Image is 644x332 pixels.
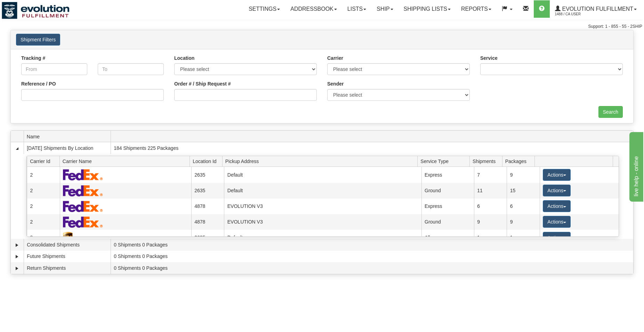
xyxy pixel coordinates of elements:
td: Ground [421,214,474,230]
label: Order # / Ship Request # [174,80,231,87]
a: Expand [14,265,21,272]
div: Support: 1 - 855 - 55 - 2SHIP [2,24,642,30]
td: 11 [474,183,507,199]
td: 7 [474,167,507,183]
label: Carrier [327,55,343,62]
td: 2 [27,167,60,183]
span: Carrier Id [30,156,59,167]
td: 2635 [191,183,224,199]
td: 4878 [191,214,224,230]
td: 2 [27,183,60,199]
td: 6 [507,199,540,214]
td: 0 Shipments 0 Packages [111,251,633,262]
td: EVOLUTION V3 [224,214,421,230]
input: From [21,63,87,75]
button: Actions [543,216,571,228]
td: 1 [507,230,540,245]
label: Service [480,55,498,62]
td: 9 [507,214,540,230]
span: Name [27,131,111,142]
a: Settings [243,0,285,18]
label: Sender [327,80,344,87]
td: Future Shipments [24,251,111,262]
div: live help - online [5,4,64,13]
td: Express [421,167,474,183]
button: Actions [543,169,571,181]
td: 9 [507,167,540,183]
td: All [421,230,474,245]
span: Location Id [193,156,222,167]
td: Default [224,230,421,245]
button: Actions [543,200,571,212]
td: 4878 [191,199,224,214]
span: Carrier Name [63,156,190,167]
td: Default [224,183,421,199]
td: 2635 [191,230,224,245]
a: Reports [456,0,497,18]
img: FedEx Express® [63,185,103,196]
img: FedEx Express® [63,169,103,180]
td: Default [224,167,421,183]
img: UPS [63,232,73,243]
img: FedEx Express® [63,216,103,228]
span: Packages [505,156,535,167]
a: Ship [371,0,398,18]
td: EVOLUTION V3 [224,199,421,214]
label: Tracking # [21,55,45,62]
td: 1 [474,230,507,245]
td: [DATE] Shipments By Location [24,142,111,154]
span: Pickup Address [225,156,418,167]
td: Return Shipments [24,262,111,274]
td: 9 [474,214,507,230]
a: Expand [14,242,21,249]
td: 0 Shipments 0 Packages [111,262,633,274]
input: To [98,63,164,75]
iframe: chat widget [628,130,643,201]
img: logo1488.jpg [2,2,70,19]
a: Collapse [14,145,21,152]
td: 184 Shipments 225 Packages [111,142,633,154]
label: Reference / PO [21,80,56,87]
td: Ground [421,183,474,199]
button: Actions [543,185,571,196]
span: Shipments [473,156,502,167]
td: 2635 [191,167,224,183]
td: 15 [507,183,540,199]
td: 8 [27,230,60,245]
span: Service Type [420,156,469,167]
a: Evolution Fulfillment 1488 / CA User [550,0,642,18]
a: Lists [342,0,371,18]
button: Actions [543,232,571,244]
td: Consolidated Shipments [24,239,111,251]
a: Expand [14,253,21,260]
td: 6 [474,199,507,214]
span: 1488 / CA User [555,11,607,18]
a: Shipping lists [399,0,456,18]
td: 2 [27,199,60,214]
label: Location [174,55,194,62]
td: 0 Shipments 0 Packages [111,239,633,251]
td: Express [421,199,474,214]
td: 2 [27,214,60,230]
a: Addressbook [285,0,342,18]
img: FedEx Express® [63,201,103,212]
button: Shipment Filters [16,34,60,46]
input: Search [598,106,623,118]
span: Evolution Fulfillment [561,6,633,12]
